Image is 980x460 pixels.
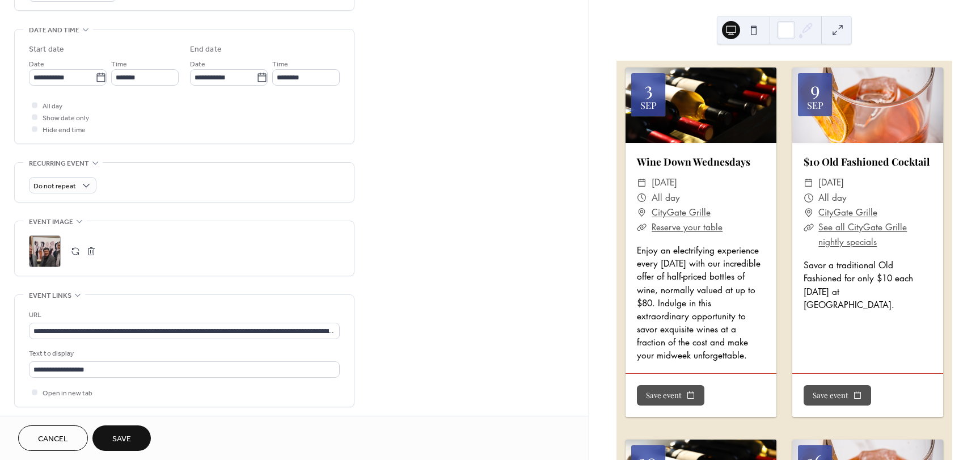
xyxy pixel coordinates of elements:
[640,100,657,110] div: Sep
[29,235,61,267] div: ;
[804,205,814,220] div: ​
[804,220,814,235] div: ​
[29,290,71,302] span: Event links
[652,222,723,233] a: Reserve your table
[804,175,814,190] div: ​
[804,191,814,205] div: ​
[29,24,79,36] span: Date and time
[272,58,288,70] span: Time
[810,79,820,98] div: 9
[637,155,750,168] a: Wine Down Wednesdays
[111,58,127,70] span: Time
[29,309,337,321] div: URL
[818,191,847,205] span: All day
[29,158,89,170] span: Recurring event
[29,348,337,360] div: Text to display
[637,191,647,205] div: ​
[637,385,704,406] button: Save event
[43,124,86,136] span: Hide end time
[792,259,943,311] div: Savor a traditional Old Fashioned for only $10 each [DATE] at [GEOGRAPHIC_DATA].
[818,222,907,247] a: See all CityGate Grille nightly specials
[652,191,680,205] span: All day
[807,100,823,110] div: Sep
[112,433,131,445] span: Save
[652,175,677,190] span: [DATE]
[38,433,68,445] span: Cancel
[33,180,76,193] span: Do not repeat
[29,44,64,56] div: Start date
[29,58,44,70] span: Date
[637,205,647,220] div: ​
[804,155,930,168] a: $10 Old Fashioned Cocktail
[43,112,89,124] span: Show date only
[818,175,844,190] span: [DATE]
[29,216,73,228] span: Event image
[43,387,92,399] span: Open in new tab
[190,58,205,70] span: Date
[818,205,877,220] a: CityGate Grille
[43,100,62,112] span: All day
[626,244,776,362] div: Enjoy an electrifying experience every [DATE] with our incredible offer of half-priced bottles of...
[644,79,653,98] div: 3
[637,175,647,190] div: ​
[190,44,222,56] div: End date
[92,425,151,451] button: Save
[652,205,711,220] a: CityGate Grille
[18,425,88,451] button: Cancel
[637,220,647,235] div: ​
[804,385,871,406] button: Save event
